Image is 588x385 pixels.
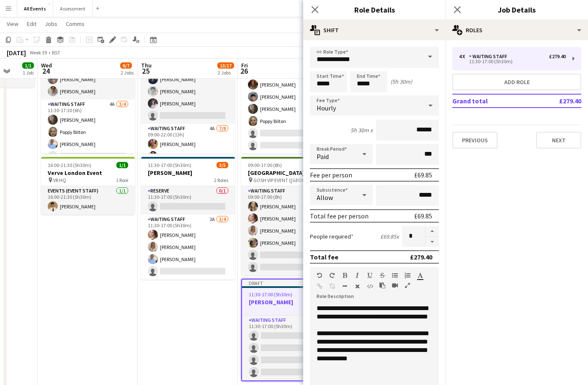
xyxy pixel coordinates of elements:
td: £279.40 [531,94,581,108]
div: £279.40 [410,253,432,261]
span: 1 Role [116,177,128,183]
button: Previous [452,132,498,149]
span: Hourly [317,104,336,112]
div: Total fee [310,253,338,261]
a: Comms [62,18,88,29]
a: Edit [23,18,40,29]
app-card-role: Waiting Staff2/209:00-17:30 (8h30m)[PERSON_NAME][PERSON_NAME] [41,59,135,100]
div: Roles [446,20,588,40]
a: Jobs [41,18,61,29]
button: Increase [426,226,439,237]
div: 2 Jobs [218,69,234,76]
label: People required [310,233,353,240]
button: Ordered List [405,272,410,279]
span: 1/1 [22,62,34,69]
span: 11:30-17:00 (5h30m) [249,291,292,298]
span: Paid [317,152,329,161]
button: Clear Formatting [354,283,360,290]
div: Shift [303,20,446,40]
div: 5h 30m x [351,126,373,134]
button: Horizontal Line [342,283,348,290]
button: Paste as plain text [379,282,385,289]
div: Fee per person [310,171,352,179]
app-job-card: 09:00-17:00 (8h)4/6[GEOGRAPHIC_DATA] GOSH VIP EVENT ([GEOGRAPHIC_DATA][PERSON_NAME])1 RoleWaiting... [241,157,335,275]
div: 4 x [459,54,469,59]
div: 2 Jobs [121,69,134,76]
app-job-card: 11:30-17:00 (5h30m)3/5[PERSON_NAME]2 RolesReserve0/111:30-17:00 (5h30m) Waiting Staff2A3/411:30-1... [141,157,235,280]
td: Grand total [452,94,531,108]
app-card-role: Bar Staff1A3/409:00-22:00 (13h)[PERSON_NAME][PERSON_NAME][PERSON_NAME] [141,59,235,124]
app-card-role: Waiting Staff1A4/609:00-17:00 (8h)[PERSON_NAME][PERSON_NAME][PERSON_NAME][PERSON_NAME] [241,186,335,275]
span: 11:30-17:00 (5h30m) [148,162,191,168]
button: Underline [367,272,373,279]
span: 2 Roles [214,177,228,183]
button: Unordered List [392,272,398,279]
span: Fri [241,62,248,69]
span: Edit [27,20,36,28]
h3: [GEOGRAPHIC_DATA] [241,169,335,177]
button: Assessment [53,0,93,17]
app-job-card: 16:00-21:30 (5h30m)1/1Verve London Event VR HQ1 RoleEvents (Event Staff)1/116:00-21:30 (5h30m)[PE... [41,157,135,215]
span: GOSH VIP EVENT ([GEOGRAPHIC_DATA][PERSON_NAME]) [253,177,316,183]
span: Thu [141,62,152,69]
app-card-role: Waiting Staff4A3/411:30-17:30 (6h)[PERSON_NAME]Poppy Bilton[PERSON_NAME] [41,100,135,164]
div: (5h 30m) [390,78,412,85]
span: 1/1 [116,162,128,168]
span: VR HQ [53,177,66,183]
app-job-card: 09:00-22:00 (13h)10/12[GEOGRAPHIC_DATA] Craft Fair VVIP 4 day event2 RolesBar Staff1A3/409:00-22:... [141,30,235,154]
button: Redo [329,272,335,279]
div: £279.40 [549,54,566,59]
h3: [PERSON_NAME] [141,169,235,177]
span: Jobs [45,20,57,28]
div: Total fee per person [310,212,369,220]
span: 25 [140,66,152,76]
span: 3/5 [217,162,228,168]
div: 11:30-17:00 (5h30m) [459,59,566,64]
button: Add role [452,74,581,90]
div: 1 Job [23,69,34,76]
button: Strikethrough [379,272,385,279]
app-card-role: Reserve0/111:30-17:00 (5h30m) [141,186,235,215]
button: Decrease [426,237,439,247]
h3: Job Details [446,4,588,15]
button: Bold [342,272,348,279]
app-job-card: Draft11:30-17:00 (5h30m)0/4[PERSON_NAME]1 RoleWaiting Staff0/411:30-17:00 (5h30m) [241,279,335,381]
button: Italic [354,272,360,279]
span: 13/17 [217,62,234,69]
span: Comms [66,20,85,28]
button: All Events [17,0,53,17]
button: HTML Code [367,283,373,290]
button: Fullscreen [405,282,410,289]
span: 09:00-17:00 (8h) [248,162,282,168]
span: 24 [40,66,52,76]
div: Draft [242,280,334,286]
span: Allow [317,193,333,202]
div: Waiting Staff [469,54,511,59]
span: Wed [41,62,52,69]
div: £69.85 x [380,233,399,240]
button: Insert video [392,282,398,289]
h3: Role Details [303,4,446,15]
app-card-role: Waiting Staff2A3/411:30-17:00 (5h30m)[PERSON_NAME][PERSON_NAME][PERSON_NAME] [141,215,235,280]
app-job-card: 09:00-17:30 (8h30m)5/6[PERSON_NAME] [PERSON_NAME]2 RolesWaiting Staff2/209:00-17:30 (8h30m)[PERSO... [41,30,135,154]
div: £69.85 [414,171,432,179]
app-card-role: Waiting Staff0/411:30-17:00 (5h30m) [242,316,334,380]
app-card-role: Waiting Staff4A7/809:00-22:00 (13h)[PERSON_NAME][PERSON_NAME] [141,124,235,237]
h3: Verve London Event [41,169,135,177]
a: View [3,18,22,29]
h3: [PERSON_NAME] [242,298,334,306]
app-card-role: Waiting Staff5/709:00-21:00 (12h)[PERSON_NAME][PERSON_NAME][PERSON_NAME][PERSON_NAME]Poppy Bilton [241,52,335,154]
span: 26 [240,66,248,76]
button: Undo [317,272,322,279]
button: Text Color [417,272,423,279]
app-card-role: Events (Event Staff)1/116:00-21:30 (5h30m)[PERSON_NAME] [41,186,135,215]
app-job-card: 09:00-21:00 (12h)8/10[GEOGRAPHIC_DATA] Craft Fair VVIP 4 day event2 Roles[PERSON_NAME][PERSON_NAM... [241,30,335,154]
div: BST [52,49,60,56]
